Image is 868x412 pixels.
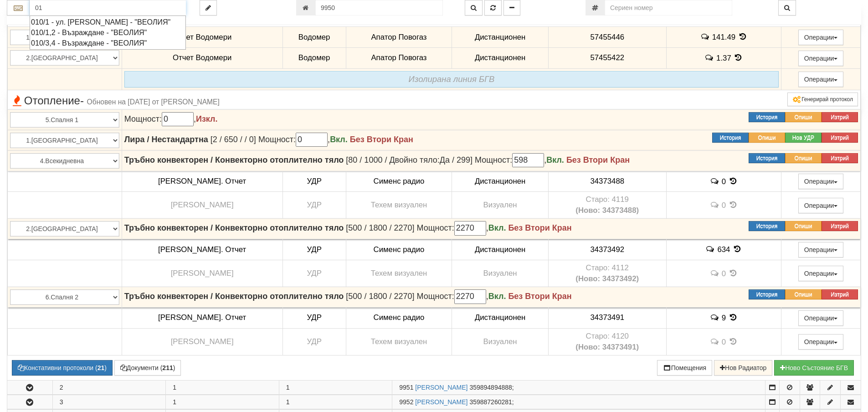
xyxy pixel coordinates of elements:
[399,398,413,406] span: Партида №
[749,112,785,122] button: История
[738,32,748,41] span: История на показанията
[728,313,738,322] span: История на показанията
[822,221,858,231] button: Изтрий
[798,72,844,87] button: Операции
[728,269,738,278] span: История на показанията
[709,313,721,322] span: История на забележките
[488,223,506,232] b: Вкл.
[749,289,785,299] button: История
[709,337,721,346] span: История на забележките
[346,192,452,219] td: Техем визуален
[716,54,731,62] span: 1.37
[590,245,624,254] span: 34373492
[282,192,346,219] td: УДР
[709,177,721,185] span: История на забележките
[173,53,231,62] span: Отчет Водомери
[124,292,344,301] strong: Тръбно конвекторен / Конвекторно отоплително тяло
[785,153,822,163] button: Опиши
[258,135,350,144] span: Мощност: ,
[98,364,105,371] b: 21
[785,289,822,299] button: Опиши
[452,239,548,260] td: Дистанционен
[488,292,506,301] b: Вкл.
[704,53,716,62] span: История на забележките
[590,177,624,185] span: 34373488
[722,269,726,278] span: 0
[52,395,166,409] td: 3
[171,337,234,346] span: [PERSON_NAME]
[409,74,495,84] i: Изолирана линия БГВ
[87,98,220,106] span: Обновен на [DATE] от [PERSON_NAME]
[575,274,639,283] b: (Ново: 34373492)
[171,201,234,209] span: [PERSON_NAME]
[709,201,721,209] span: История на забележките
[282,47,346,68] td: Водомер
[124,223,344,232] strong: Тръбно конвекторен / Конвекторно отоплително тяло
[548,260,666,287] td: Устройство със сериен номер 4112 беше подменено от устройство със сериен номер 34373492
[452,260,548,287] td: Визуален
[714,360,772,376] button: Нов Радиатор
[548,328,666,355] td: Устройство със сериен номер 4120 беше подменено от устройство със сериен номер 34373491
[346,292,414,301] span: [500 / 1800 / 2270]
[822,112,858,122] button: Изтрий
[196,114,218,124] b: Изкл.
[346,171,452,192] td: Сименс радио
[171,269,234,278] span: [PERSON_NAME]
[346,239,452,260] td: Сименс радио
[452,27,548,48] td: Дистанционен
[114,360,181,376] button: Документи (211)
[712,133,749,143] button: История
[452,308,548,329] td: Дистанционен
[166,395,279,409] td: 1
[346,47,452,68] td: Апатор Повогаз
[566,155,630,165] strong: Без Втори Кран
[798,334,844,350] button: Операции
[590,53,624,62] span: 57455422
[785,133,822,143] button: Нов УДР
[392,395,765,409] td: ;
[728,201,738,209] span: История на показанията
[475,155,566,165] span: Мощност: ,
[392,380,765,394] td: ;
[286,398,290,406] span: 1
[346,155,473,165] span: [80 / 1000 / Двойно тяло:Да / 299]
[798,198,844,213] button: Операции
[124,155,344,165] strong: Тръбно конвекторен / Конвекторно отоплително тяло
[657,360,713,376] button: Помещения
[469,398,512,406] span: 359887260281
[124,135,208,144] strong: Лира / Нестандартна
[282,171,346,192] td: УДР
[452,47,548,68] td: Дистанционен
[749,221,785,231] button: История
[282,27,346,48] td: Водомер
[346,328,452,355] td: Техем визуален
[350,135,413,144] strong: Без Втори Кран
[722,314,726,322] span: 9
[12,360,113,376] button: Констативни протоколи (21)
[508,292,571,301] strong: Без Втори Кран
[798,310,844,326] button: Операции
[282,328,346,355] td: УДР
[346,308,452,329] td: Сименс радио
[722,337,726,346] span: 0
[80,94,84,107] span: -
[166,380,279,394] td: 1
[346,223,414,232] span: [500 / 1800 / 2270]
[124,114,218,124] span: Мощност: ,
[173,33,231,41] span: Отчет Водомери
[282,308,346,329] td: УДР
[10,95,220,107] span: Отопление
[722,201,726,210] span: 0
[31,27,185,38] div: 010/1,2 - Възраждане - "ВЕОЛИЯ"
[712,33,735,41] span: 141.49
[749,133,785,143] button: Опиши
[452,192,548,219] td: Визуален
[575,343,639,351] b: (Ново: 34373491)
[548,192,666,219] td: Устройство със сериен номер 4119 беше подменено от устройство със сериен номер 34373488
[346,260,452,287] td: Техем визуален
[546,155,564,165] b: Вкл.
[705,245,717,253] span: История на забележките
[282,239,346,260] td: УДР
[158,245,246,254] span: [PERSON_NAME]. Отчет
[211,135,256,144] span: [2 / 650 / / 0]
